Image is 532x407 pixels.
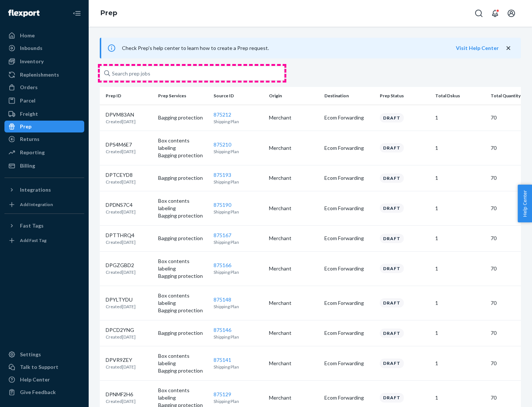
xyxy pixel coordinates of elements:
[4,69,84,81] a: Replenishments
[214,398,263,404] p: Shipping Plan
[269,144,318,152] p: Merchant
[158,235,208,242] p: Bagging protection
[4,42,84,54] a: Inbounds
[20,84,38,91] div: Orders
[106,269,136,275] p: Created [DATE]
[95,3,123,24] ol: breadcrumbs
[4,108,84,120] a: Freight
[158,197,208,212] p: Box contents labeling
[20,222,44,229] div: Fast Tags
[158,114,208,121] p: Bagging protection
[214,334,263,340] p: Shipping Plan
[20,237,47,243] div: Add Fast Tag
[435,205,485,212] p: 1
[20,351,41,358] div: Settings
[158,329,208,337] p: Bagging protection
[106,141,136,148] p: DPS4M6E7
[158,352,208,367] p: Box contents labeling
[106,391,136,398] p: DPNMF2H6
[4,147,84,158] a: Reporting
[435,174,485,182] p: 1
[4,374,84,386] a: Help Center
[158,137,208,152] p: Box contents labeling
[324,360,374,367] p: Ecom Forwarding
[380,143,404,152] div: Draft
[69,6,84,21] button: Close Navigation
[324,265,374,272] p: Ecom Forwarding
[214,364,263,370] p: Shipping Plan
[20,376,50,383] div: Help Center
[380,174,404,183] div: Draft
[4,160,84,172] a: Billing
[106,232,136,239] p: DPTTHRQ4
[106,201,136,209] p: DPDNS7C4
[158,174,208,182] p: Bagging protection
[435,360,485,367] p: 1
[4,30,84,41] a: Home
[214,141,231,148] a: 875210
[8,10,40,17] img: Flexport logo
[20,388,56,396] div: Give Feedback
[20,135,40,143] div: Returns
[106,296,136,303] p: DPYLTYDU
[269,174,318,182] p: Merchant
[214,391,231,397] a: 875129
[20,97,35,104] div: Parcel
[106,398,136,404] p: Created [DATE]
[106,326,136,334] p: DPCD2YNG
[214,357,231,363] a: 875141
[435,114,485,121] p: 1
[214,327,231,333] a: 875146
[505,44,512,52] button: close
[106,171,136,179] p: DPTCEYD8
[269,360,318,367] p: Merchant
[214,209,263,215] p: Shipping Plan
[435,144,485,152] p: 1
[269,265,318,272] p: Merchant
[158,387,208,401] p: Box contents labeling
[4,220,84,232] button: Fast Tags
[20,363,58,371] div: Talk to Support
[4,361,84,373] a: Talk to Support
[20,162,35,169] div: Billing
[324,205,374,212] p: Ecom Forwarding
[518,185,532,222] button: Help Center
[380,234,404,243] div: Draft
[100,87,155,105] th: Prep ID
[380,393,404,402] div: Draft
[380,359,404,368] div: Draft
[504,6,519,21] button: Open account menu
[324,235,374,242] p: Ecom Forwarding
[158,272,208,280] p: Bagging protection
[4,133,84,145] a: Returns
[106,303,136,310] p: Created [DATE]
[158,367,208,374] p: Bagging protection
[106,334,136,340] p: Created [DATE]
[214,269,263,275] p: Shipping Plan
[155,87,211,105] th: Prep Services
[4,55,84,67] a: Inventory
[380,264,404,273] div: Draft
[214,172,231,178] a: 875193
[158,212,208,219] p: Bagging protection
[106,262,136,269] p: DPGZGBD2
[324,329,374,337] p: Ecom Forwarding
[106,356,136,364] p: DPVR9ZEY
[269,205,318,212] p: Merchant
[269,329,318,337] p: Merchant
[324,394,374,401] p: Ecom Forwarding
[435,265,485,272] p: 1
[435,235,485,242] p: 1
[488,6,502,21] button: Open notifications
[106,118,136,125] p: Created [DATE]
[106,209,136,215] p: Created [DATE]
[4,199,84,211] a: Add Integration
[4,81,84,93] a: Orders
[214,262,231,268] a: 875166
[471,6,486,21] button: Open Search Box
[158,292,208,307] p: Box contents labeling
[435,394,485,401] p: 1
[100,66,284,81] input: Search prep jobs
[269,114,318,121] p: Merchant
[214,303,263,310] p: Shipping Plan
